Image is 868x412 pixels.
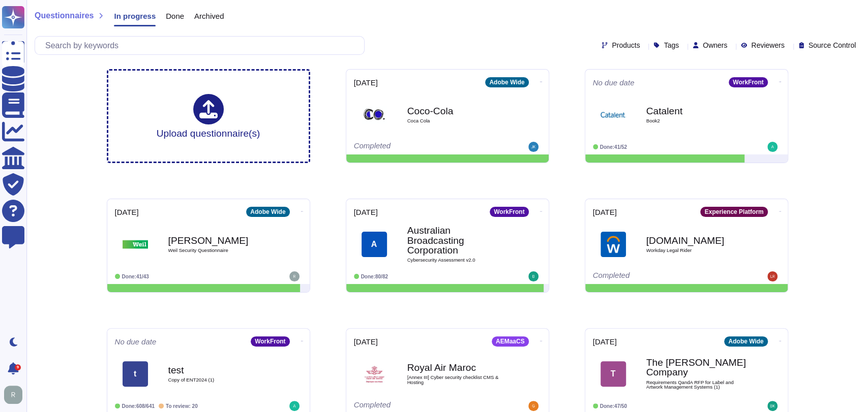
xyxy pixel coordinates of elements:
span: To review: 20 [166,403,198,409]
b: Catalent [646,106,748,116]
div: 9 [15,364,21,370]
img: user [767,401,777,411]
span: Archived [194,12,224,20]
div: Completed [354,401,478,411]
img: user [289,401,300,411]
span: Cybersecurity Assessment v2.0 [407,258,509,263]
b: [PERSON_NAME] [168,236,270,245]
span: Done: 47/50 [600,403,627,409]
div: t [123,361,148,387]
span: Done [166,12,184,20]
span: [Annex III] Cyber security checklist CMS & Hosting [407,375,509,385]
img: user [289,271,300,281]
span: [DATE] [354,79,378,86]
div: WorkFront [729,77,767,87]
img: Logo [123,232,148,257]
span: No due date [115,338,157,345]
img: user [528,142,538,152]
span: Products [612,42,640,49]
span: Workday Legal Rider [646,248,748,253]
span: Reviewers [751,42,784,49]
img: Logo [362,102,387,128]
div: WorkFront [251,336,289,346]
span: Done: 608/641 [122,403,155,409]
div: Completed [354,142,478,152]
img: Logo [362,361,387,387]
span: [DATE] [115,208,139,216]
img: user [767,271,777,281]
span: No due date [593,79,635,86]
span: Book2 [646,118,748,123]
div: T [601,361,626,387]
span: Done: 80/82 [361,274,388,279]
div: Adobe Wide [485,77,528,87]
span: In progress [114,12,156,20]
div: A [362,232,387,257]
div: AEMaaCS [492,336,529,346]
span: [DATE] [593,208,617,216]
div: Completed [593,271,717,281]
span: Source Control [809,42,856,49]
span: Copy of ENT2024 (1) [168,377,270,383]
img: Logo [601,232,626,257]
img: user [528,401,538,411]
div: Adobe Wide [246,207,289,217]
span: Done: 41/52 [600,144,627,150]
span: Requirements QandA RFP for Label and Artwork Management Systems (1) [646,380,748,390]
b: Coco-Cola [407,106,509,116]
div: Upload questionnaire(s) [157,94,260,138]
button: user [2,384,29,406]
img: user [528,271,538,281]
input: Search by keywords [40,37,364,54]
span: Owners [703,42,727,49]
b: Royal Air Maroc [407,363,509,372]
span: [DATE] [354,208,378,216]
div: Adobe Wide [724,336,767,346]
span: Done: 41/43 [122,274,149,279]
span: [DATE] [593,338,617,345]
b: test [168,365,270,375]
div: WorkFront [490,207,528,217]
b: Australian Broadcasting Corporation [407,226,509,255]
span: Questionnaires [35,12,94,20]
b: The [PERSON_NAME] Company [646,358,748,377]
img: user [767,142,777,152]
span: Weil Security Questionnaire [168,248,270,253]
b: [DOMAIN_NAME] [646,236,748,245]
img: Logo [601,102,626,128]
span: Coca Cola [407,118,509,123]
span: [DATE] [354,338,378,345]
div: Experience Platform [700,207,767,217]
span: Tags [664,42,679,49]
img: user [4,386,22,404]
